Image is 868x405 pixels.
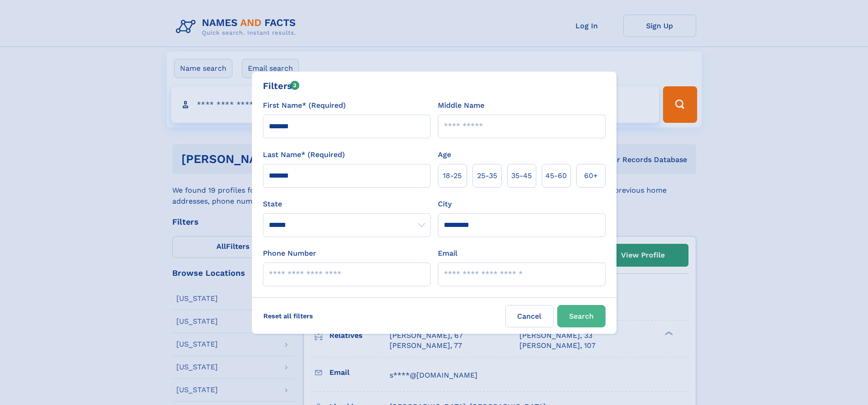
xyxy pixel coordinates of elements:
button: Search [557,305,606,327]
label: Age [438,149,451,160]
span: 35‑45 [511,170,532,181]
label: Last Name* (Required) [263,149,345,160]
span: 25‑35 [477,170,497,181]
div: Filters [263,79,300,93]
span: 18‑25 [443,170,462,181]
label: Cancel [505,305,554,327]
span: 45‑60 [545,170,567,181]
label: Reset all filters [257,305,319,327]
span: 60+ [584,170,598,181]
label: Middle Name [438,100,484,111]
label: First Name* (Required) [263,100,346,111]
label: Email [438,248,457,259]
label: Phone Number [263,248,316,259]
label: State [263,199,431,210]
label: City [438,199,452,210]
